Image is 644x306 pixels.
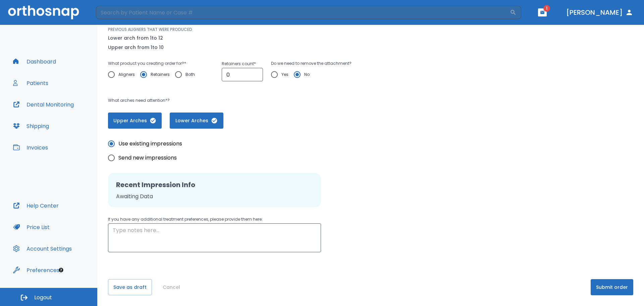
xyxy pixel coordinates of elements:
button: Patients [9,75,52,91]
button: Cancel [160,279,183,295]
img: Orthosnap [8,5,79,19]
p: Upper arch from 1 to 10 [108,43,164,51]
span: Use existing impressions [118,140,182,148]
button: [PERSON_NAME] [563,6,636,18]
button: Invoices [9,139,52,156]
span: Aligners [118,71,135,79]
div: Tooltip anchor [58,267,64,273]
span: Yes [281,71,288,79]
span: Upper Arches [115,117,155,124]
span: Retainers [151,71,170,79]
button: Upper Arches [108,113,162,129]
span: Both [185,71,195,79]
p: What product you creating order for? * [108,59,200,68]
p: Awaiting Data [116,192,313,201]
span: Send new impressions [118,154,177,162]
button: Dental Monitoring [9,96,78,113]
p: PREVIOUS ALIGNERS THAT WERE PRODUCED [108,27,192,33]
span: 1 [543,5,550,12]
button: Price List [9,219,54,235]
button: Shipping [9,118,53,134]
button: Lower Arches [170,113,223,129]
p: Lower arch from 1 to 12 [108,34,164,42]
button: Preferences [9,262,63,278]
button: Account Settings [9,241,76,257]
button: Save as draft [108,279,152,295]
h2: Recent Impression Info [116,180,313,190]
p: If you have any additional treatment preferences, please provide them here: [108,215,321,223]
span: Lower Arches [176,117,217,124]
button: Submit order [591,279,633,295]
span: Logout [34,294,52,301]
span: No [304,71,310,79]
button: Help Center [9,198,63,214]
input: Search by Patient Name or Case # [96,6,510,19]
p: Retainers count * [222,60,263,68]
p: What arches need attention*? [108,96,415,104]
p: Do we need to remove the attachment? [271,59,352,68]
button: Dashboard [9,53,60,70]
